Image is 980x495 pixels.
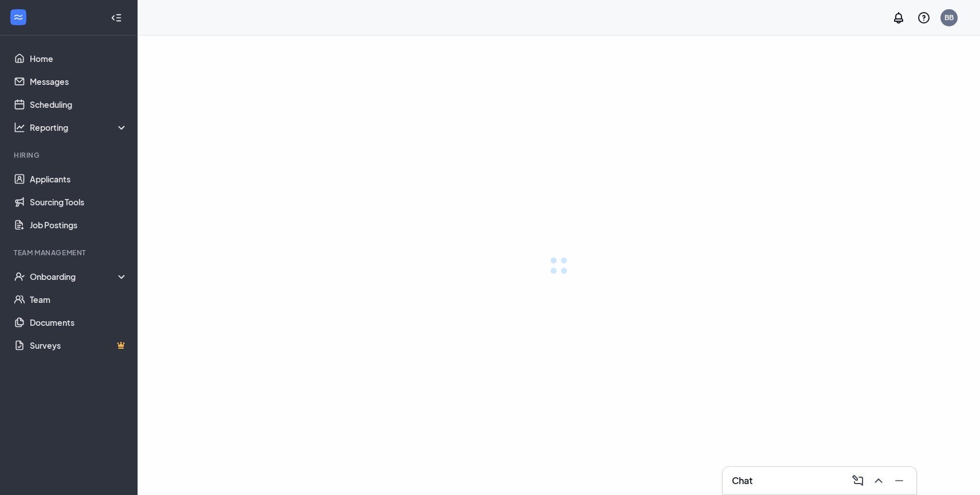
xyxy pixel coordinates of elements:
button: ChevronUp [868,471,887,490]
a: SurveysCrown [30,334,128,357]
a: Messages [30,70,128,93]
svg: Collapse [111,12,122,24]
div: Team Management [14,248,126,258]
svg: ChevronUp [872,474,885,488]
svg: Analysis [14,122,25,133]
button: ComposeMessage [848,471,866,490]
svg: QuestionInfo [917,11,931,25]
a: Sourcing Tools [30,190,128,213]
svg: WorkstreamLogo [13,11,24,23]
a: Team [30,288,128,311]
div: BB [944,13,954,22]
button: Minimize [889,471,907,490]
svg: Minimize [892,474,906,488]
svg: UserCheck [14,271,25,282]
div: Hiring [14,150,126,160]
h3: Chat [732,474,752,487]
a: Documents [30,311,128,334]
svg: Notifications [892,11,905,25]
a: Applicants [30,167,128,190]
svg: ComposeMessage [851,474,865,488]
div: Reporting [30,122,128,133]
div: Onboarding [30,271,128,282]
a: Home [30,47,128,70]
a: Job Postings [30,213,128,236]
a: Scheduling [30,93,128,116]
